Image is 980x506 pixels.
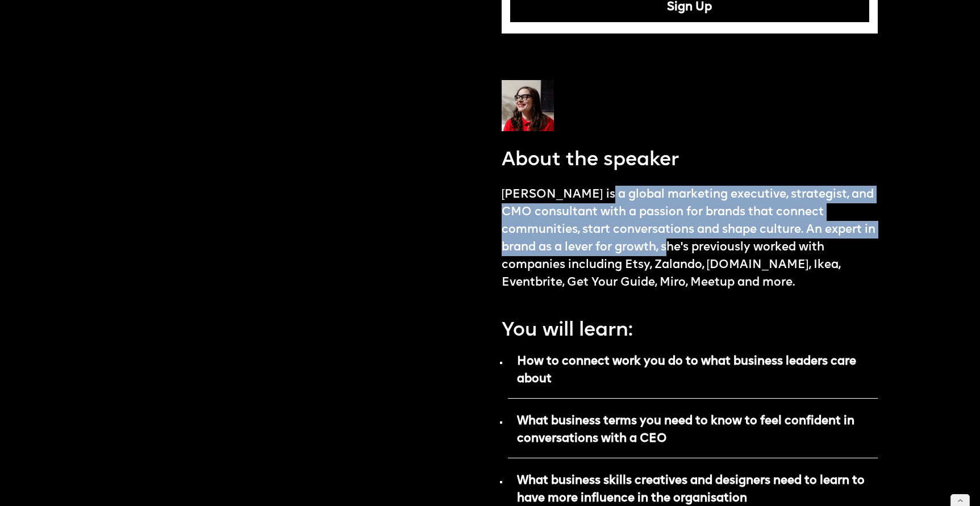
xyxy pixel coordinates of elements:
[502,317,633,345] p: You will learn:
[517,475,865,504] strong: What business skills creatives and designers need to learn to have more influence in the organisa...
[502,147,679,174] p: About the speaker
[517,356,856,385] strong: How to connect work you do to what business leaders care about
[502,186,878,291] p: [PERSON_NAME] is a global marketing executive, strategist, and CMO consultant with a passion for ...
[517,415,854,445] strong: What business terms you need to know to feel confident in conversations with a CEO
